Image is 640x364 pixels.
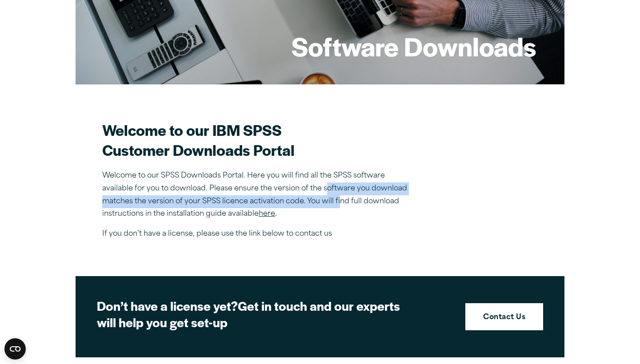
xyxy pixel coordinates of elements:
p: Welcome to our SPSS Downloads Portal. Here you will find all the SPSS software available for you ... [102,170,413,221]
h2: Welcome to our IBM SPSS Customer Downloads Portal [102,120,413,160]
a: Contact Us [465,303,543,331]
strong: Contact Us [483,312,525,324]
h2: Get in touch and our experts will help you get set-up [97,297,408,331]
button: Open CMP widget [4,338,26,360]
h1: Software Downloads [292,29,536,63]
strong: Don’t have a license yet? [97,297,238,314]
a: here [259,210,275,218]
p: If you don’t have a license, please use the link below to contact us [102,228,413,241]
